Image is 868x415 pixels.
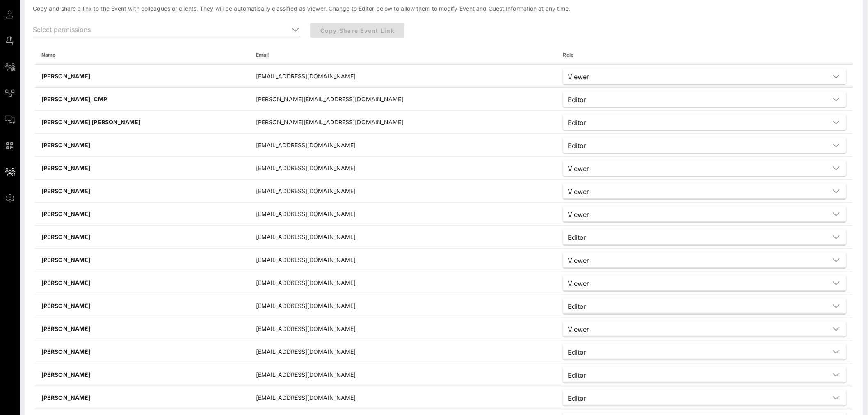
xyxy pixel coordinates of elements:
td: [PERSON_NAME], CMP [35,88,249,111]
td: [EMAIL_ADDRESS][DOMAIN_NAME] [249,386,557,409]
td: [EMAIL_ADDRESS][DOMAIN_NAME] [249,226,557,249]
td: [PERSON_NAME][EMAIL_ADDRESS][DOMAIN_NAME] [249,88,557,111]
th: Role [557,45,853,65]
div: Editor [568,96,587,103]
td: [EMAIL_ADDRESS][DOMAIN_NAME] [249,65,557,88]
td: [PERSON_NAME] [35,271,249,294]
td: [PERSON_NAME] [35,386,249,409]
div: Editor [568,303,587,310]
td: [PERSON_NAME] [35,134,249,157]
div: Viewer [568,280,589,287]
div: Viewer [563,160,846,176]
div: Editor [563,390,846,406]
td: [PERSON_NAME] [35,203,249,226]
div: Editor [568,142,587,149]
td: [PERSON_NAME] [35,294,249,317]
div: Editor [563,137,846,153]
div: Editor [563,114,846,130]
td: [PERSON_NAME] [35,340,249,363]
td: [EMAIL_ADDRESS][DOMAIN_NAME] [249,340,557,363]
div: Viewer [563,68,846,84]
div: Editor [568,234,587,241]
div: Editor [568,349,587,356]
div: Viewer [568,257,589,264]
div: Viewer [568,211,589,218]
div: Editor [568,394,587,402]
div: Editor [563,344,846,360]
div: Editor [568,372,587,379]
td: [EMAIL_ADDRESS][DOMAIN_NAME] [249,271,557,294]
td: [PERSON_NAME][EMAIL_ADDRESS][DOMAIN_NAME] [249,111,557,134]
div: Editor [563,367,846,383]
div: Viewer [568,188,589,195]
div: Editor [568,119,587,126]
td: [PERSON_NAME] [35,363,249,386]
div: Viewer [563,183,846,199]
td: [EMAIL_ADDRESS][DOMAIN_NAME] [249,134,557,157]
div: Viewer [568,165,589,172]
div: Viewer [563,252,846,268]
div: Editor [563,298,846,314]
div: Viewer [563,206,846,222]
div: Editor [563,229,846,245]
th: Email [249,45,557,65]
td: [EMAIL_ADDRESS][DOMAIN_NAME] [249,203,557,226]
td: [EMAIL_ADDRESS][DOMAIN_NAME] [249,180,557,203]
td: [EMAIL_ADDRESS][DOMAIN_NAME] [249,157,557,180]
td: [EMAIL_ADDRESS][DOMAIN_NAME] [249,317,557,340]
div: Viewer [568,326,589,333]
td: [EMAIL_ADDRESS][DOMAIN_NAME] [249,249,557,271]
div: Editor [563,91,846,107]
td: [EMAIL_ADDRESS][DOMAIN_NAME] [249,294,557,317]
div: Viewer [563,275,846,291]
td: [PERSON_NAME] [35,180,249,203]
td: [PERSON_NAME] [35,65,249,88]
div: Viewer [563,321,846,337]
td: [PERSON_NAME] [35,317,249,340]
td: [PERSON_NAME] [35,249,249,271]
td: [PERSON_NAME] [35,157,249,180]
input: Select permissions [33,23,289,36]
div: Viewer [568,73,589,80]
td: [EMAIL_ADDRESS][DOMAIN_NAME] [249,363,557,386]
th: Name [35,45,249,65]
td: [PERSON_NAME] [PERSON_NAME] [35,111,249,134]
td: [PERSON_NAME] [35,226,249,249]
